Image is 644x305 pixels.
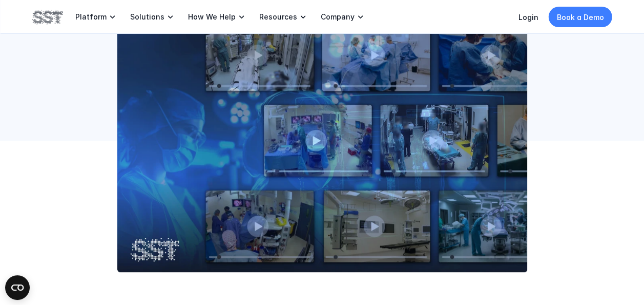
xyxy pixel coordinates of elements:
img: SST logo [32,8,63,26]
img: Compilation of surgery videos [117,9,527,272]
p: How We Help [188,12,236,22]
button: Open CMP widget [5,275,30,300]
p: Book a Demo [557,12,604,23]
p: Resources [259,12,297,22]
p: Platform [75,12,107,22]
a: Login [518,13,538,22]
p: Solutions [130,12,164,22]
a: Book a Demo [549,7,612,27]
p: Company [321,12,355,22]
